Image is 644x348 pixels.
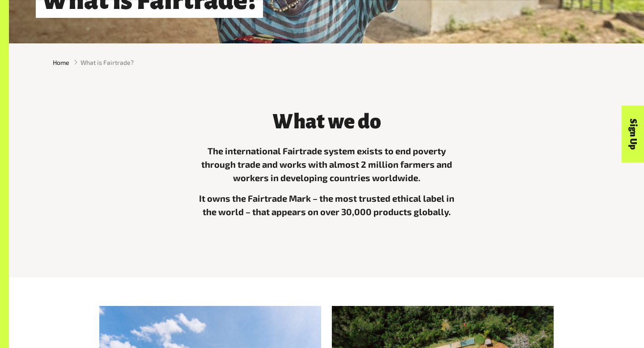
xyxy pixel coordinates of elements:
h3: What we do [192,110,461,133]
span: What is Fairtrade? [80,58,134,67]
p: The international Fairtrade system exists to end poverty through trade and works with almost 2 mi... [192,144,461,184]
a: Home [53,58,69,67]
p: It owns the Fairtrade Mark – the most trusted ethical label in the world – that appears on over 3... [192,191,461,218]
